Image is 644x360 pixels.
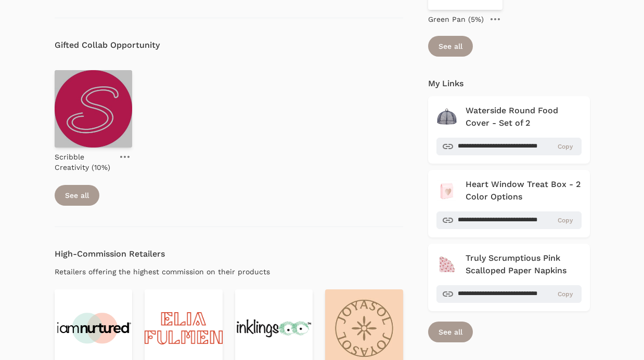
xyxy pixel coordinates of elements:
button: Copy [499,214,575,227]
a: See all [55,185,99,206]
a: Green Pan (5%) [428,10,484,24]
a: See all [428,322,473,342]
p: Scribble Creativity (10%) [55,152,114,172]
a: Truly Scrumptious Pink Scalloped Paper Napkins Truly Scrumptious Pink Scalloped Paper Napkins [436,252,582,277]
h4: Gifted Collab Opportunity [55,39,403,51]
button: Copy [499,287,575,301]
h4: High-Commission Retailers [55,248,403,260]
h4: Waterside Round Food Cover - Set of 2 [466,104,582,129]
div: Retailers offering the highest commission on their products [55,266,403,277]
img: Truly Scrumptious Pink Scalloped Paper Napkins [436,254,457,275]
span: Copy [558,142,573,151]
span: Copy [558,290,573,298]
a: Waterside Round Food Cover - Set of 2 Waterside Round Food Cover - Set of 2 [436,104,582,129]
button: Copy [499,140,575,153]
a: See all [428,36,473,57]
a: Scribble Creativity (10%) [55,148,114,172]
h4: Truly Scrumptious Pink Scalloped Paper Napkins [466,252,582,277]
h4: My Links [428,77,590,90]
img: Waterside Round Food Cover - Set of 2 [436,106,457,127]
h4: Heart Window Treat Box - 2 Color Options [466,178,582,203]
p: Green Pan (5%) [428,14,484,24]
span: Copy [558,216,573,224]
img: Heart Window Treat Box - 2 Color Options [436,180,457,201]
a: Heart Window Treat Box - 2 Color Options Heart Window Treat Box - 2 Color Options [436,178,582,203]
img: 89eb793a1514e29cf14a05db6ef2d253.jpg [55,70,133,148]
